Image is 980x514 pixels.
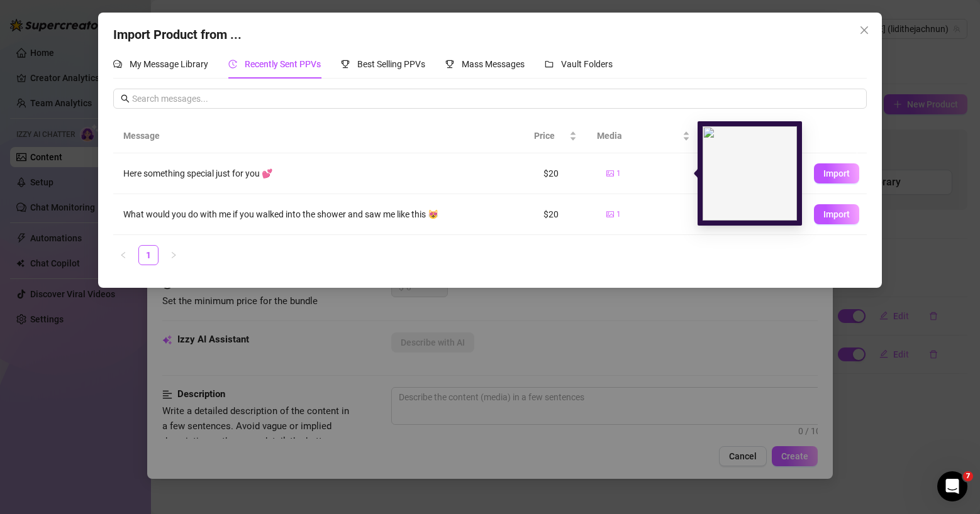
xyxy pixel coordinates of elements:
[533,153,596,194] td: $20
[228,60,237,68] span: history
[245,59,321,69] span: Recently Sent PPVs
[963,471,973,481] span: 7
[164,245,184,265] li: Next Page
[606,211,614,218] span: picture
[113,60,122,68] span: comment
[937,471,967,501] iframe: Intercom live chat
[170,251,177,259] span: right
[138,245,159,265] li: 1
[606,170,614,177] span: picture
[139,246,158,265] a: 1
[113,27,242,42] span: Import Product from ...
[561,59,613,69] span: Vault Folders
[616,209,621,221] span: 1
[130,59,208,69] span: My Message Library
[120,251,127,259] span: left
[164,245,184,265] button: right
[823,209,850,219] span: Import
[113,119,524,153] th: Message
[123,207,523,221] div: What would you do with me if you walked into the shower and saw me like this 😻
[710,129,774,143] span: Sent
[533,194,596,235] td: $20
[587,119,700,153] th: Media
[534,129,567,143] span: Price
[597,129,680,143] span: Media
[854,25,874,35] span: Close
[854,20,874,40] button: Close
[814,204,859,224] button: Import
[814,163,859,183] button: Import
[121,94,130,103] span: search
[859,25,869,35] span: close
[113,245,133,265] button: left
[357,59,425,69] span: Best Selling PPVs
[462,59,525,69] span: Mass Messages
[616,168,621,180] span: 1
[710,153,804,194] td: [DATE]
[524,119,587,153] th: Price
[710,194,804,235] td: [DATE]
[113,245,133,265] li: Previous Page
[700,119,794,153] th: Sent
[341,60,350,68] span: trophy
[123,167,523,180] div: Here something special just for you 💕
[545,60,554,68] span: folder
[132,92,859,106] input: Search messages...
[445,60,454,68] span: trophy
[823,168,850,178] span: Import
